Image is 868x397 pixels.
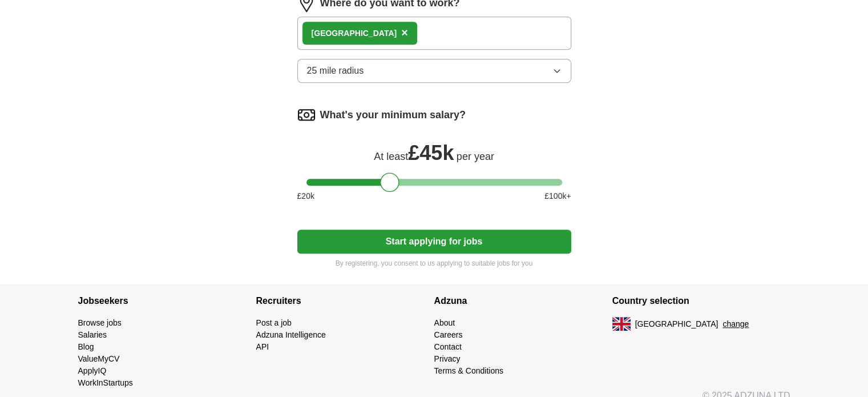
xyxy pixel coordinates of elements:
[544,190,571,202] span: £ 100 k+
[78,354,120,363] a: ValueMyCV
[256,318,292,327] a: Post a job
[78,330,107,339] a: Salaries
[312,27,397,39] div: [GEOGRAPHIC_DATA]
[457,151,494,162] span: per year
[78,318,122,327] a: Browse jobs
[434,342,462,351] a: Contact
[256,342,269,351] a: API
[612,285,790,317] h4: Country selection
[401,25,408,42] button: ×
[612,317,631,331] img: UK flag
[307,64,364,78] span: 25 mile radius
[256,330,326,339] a: Adzuna Intelligence
[297,190,314,202] span: £ 20 k
[297,258,571,268] p: By registering, you consent to us applying to suitable jobs for you
[635,318,718,330] span: [GEOGRAPHIC_DATA]
[297,230,571,254] button: Start applying for jobs
[434,330,463,339] a: Careers
[297,106,316,124] img: salary.png
[434,318,455,327] a: About
[320,107,466,123] label: What's your minimum salary?
[78,366,107,375] a: ApplyIQ
[722,318,749,330] button: change
[401,26,408,39] span: ×
[434,354,461,363] a: Privacy
[434,366,503,375] a: Terms & Conditions
[78,342,94,351] a: Blog
[78,378,133,387] a: WorkInStartups
[297,59,571,83] button: 25 mile radius
[408,141,454,165] span: £ 45k
[374,151,408,162] span: At least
